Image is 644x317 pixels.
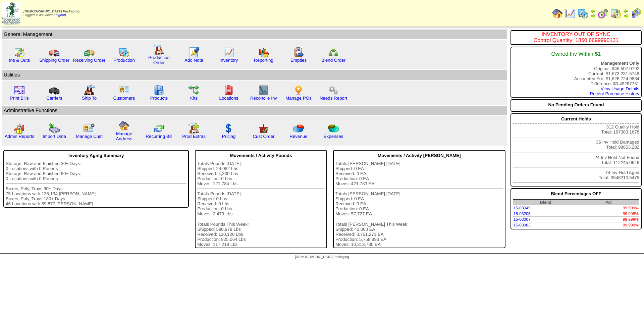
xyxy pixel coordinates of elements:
[590,91,639,96] a: Recent Purchase History
[197,151,325,160] div: Movements / Activity Pounds
[10,96,29,101] a: Print Bills
[295,255,349,259] span: [DEMOGRAPHIC_DATA] Packaging
[513,61,639,66] div: Management Only
[578,211,639,217] td: 99.998%
[55,13,66,17] a: (logout)
[9,58,30,63] a: Ins & Outs
[83,123,96,134] img: managecust.png
[197,161,325,247] div: Totals Pounds [DATE]: Shipped: 24,082 Lbs Received: 4,300 Lbs Production: 0 Lbs Moves: 121,784 Lb...
[290,58,307,63] a: Empties
[293,85,304,96] img: po.png
[335,151,503,160] div: Movements / Activity [PERSON_NAME]
[84,47,95,58] img: truck2.gif
[189,47,199,58] img: orders.gif
[189,123,199,134] img: prodextras.gif
[321,58,345,63] a: Blend Order
[189,85,199,96] img: workflow.gif
[49,123,60,134] img: import.gif
[258,47,269,58] img: graph.gif
[150,96,168,101] a: Products
[119,120,129,131] img: home.gif
[113,58,135,63] a: Production
[6,151,186,160] div: Inventory Aging Summary
[590,13,596,19] img: arrowright.gif
[578,222,639,228] td: 99.999%
[2,70,507,80] td: Utilities
[631,8,641,19] img: calendarcustomer.gif
[223,85,234,96] img: locations.gif
[590,8,596,13] img: arrowleft.gif
[623,13,629,19] img: arrowright.gif
[328,85,339,96] img: workflow.png
[610,8,621,19] img: calendarinout.gif
[23,10,79,17] span: Logged in as Jdexter
[223,123,234,134] img: dollar.gif
[5,134,34,139] a: Admin Reports
[82,96,97,101] a: Ship To
[154,85,164,96] img: cabinet.gif
[601,86,639,91] a: View Usage Details
[119,47,129,58] img: calendarprod.gif
[565,8,576,19] img: line_graph.gif
[23,10,79,13] span: [DEMOGRAPHIC_DATA] Packaging
[148,55,170,65] a: Production Order
[2,2,20,24] img: zoroco-logo-small.webp
[219,96,238,101] a: Locations
[84,85,95,96] img: factory2.gif
[328,123,339,134] img: pie_chart2.png
[223,47,234,58] img: line_graph.gif
[14,85,25,96] img: invoice2.gif
[154,44,164,55] img: factory.gif
[293,123,304,134] img: pie_chart.png
[513,32,639,44] div: INVENTORY OUT OF SYNC Control Quantity: 1860.6699990131
[2,30,507,39] td: General Management
[43,134,66,139] a: Import Data
[254,58,273,63] a: Reporting
[320,96,347,101] a: Needs Report
[578,205,639,211] td: 99.999%
[190,96,198,101] a: Kits
[250,96,277,101] a: Reconcile Inv
[113,96,135,101] a: Customers
[76,134,102,139] a: Manage Cust
[328,47,339,58] img: network.png
[623,8,629,13] img: arrowleft.gif
[116,131,132,141] a: Manage Address
[578,217,639,222] td: 99.999%
[514,211,531,216] a: 15-03205
[289,134,307,139] a: Revenue
[513,190,639,198] div: Blend Percentages OFF
[14,123,25,134] img: graph2.png
[511,113,642,187] div: 312 Quality Hold Total: 167383.1678 36 Inv Hold Damaged Total: 98653.282 24 Inv Hold Not Found To...
[73,58,105,63] a: Receiving Order
[39,58,69,63] a: Shipping Order
[154,123,164,134] img: reconcile.gif
[513,200,578,205] th: Blend
[513,48,639,61] div: Owned Inv Within $1
[49,47,60,58] img: truck.gif
[598,8,608,19] img: calendarblend.gif
[14,47,25,58] img: calendarinout.gif
[182,134,206,139] a: Prod Extras
[335,161,503,247] div: Totals [PERSON_NAME] [DATE]: Shipped: 0 EA Received: 0 EA Production: 0 EA Moves: 421,783 EA Tota...
[514,206,531,210] a: 15-03045
[511,47,642,98] div: Original: $46,507.0792 Current: $1,673,231.5748 Accounted For: $1,626,724.9884 Difference: $0.492...
[222,134,236,139] a: Pricing
[146,134,172,139] a: Recurring Bill
[258,123,269,134] img: cust_order.png
[324,134,343,139] a: Expenses
[293,47,304,58] img: workorder.gif
[514,223,531,227] a: 15-03083
[285,96,312,101] a: Manage POs
[119,85,129,96] img: customers.gif
[6,161,186,206] div: Storage, Raw and Finished 30+ Days: 0 Locations with 0 Pounds Storage, Raw and Finished 60+ Days:...
[49,85,60,96] img: truck3.gif
[184,58,203,63] a: Add Note
[46,96,62,101] a: Carriers
[258,85,269,96] img: line_graph2.gif
[513,115,639,123] div: Current Holds
[578,200,639,205] th: Pct
[513,101,639,109] div: No Pending Orders Found
[578,8,588,19] img: calendarprod.gif
[220,58,238,63] a: Inventory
